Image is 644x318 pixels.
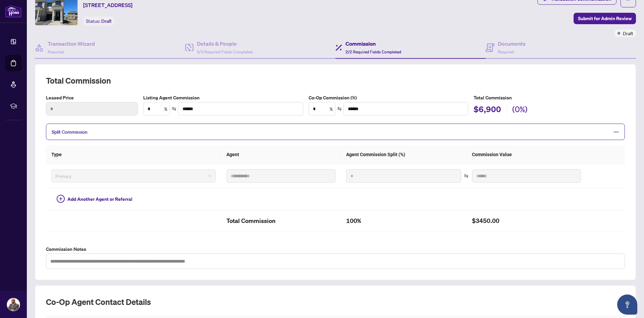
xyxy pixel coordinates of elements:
[613,129,619,135] span: minus
[46,245,625,253] label: Commission Notes
[143,94,303,101] label: Listing Agent Commission
[46,297,625,307] h2: Co-op Agent Contact Details
[472,216,581,226] h2: $3450.00
[345,40,401,48] h4: Commission
[512,104,528,117] h2: (0%)
[48,49,64,54] span: Required
[226,216,335,226] h2: Total Commission
[7,298,20,311] img: Profile Icon
[617,294,637,315] button: Open asap
[221,145,341,164] th: Agent
[197,49,253,54] span: 0/3 Required Fields Completed
[55,171,212,181] span: Primary
[464,174,469,178] span: swap
[57,195,65,203] span: plus-circle
[52,129,88,135] span: Split Commission
[341,145,467,164] th: Agent Commission Split (%)
[83,16,114,26] div: Status:
[46,75,625,86] h2: Total Commission
[172,106,176,111] span: swap
[46,94,138,101] label: Leased Price
[345,49,401,54] span: 2/2 Required Fields Completed
[346,216,461,226] h2: 100%
[474,104,501,117] h2: $6,900
[83,1,132,9] span: [STREET_ADDRESS]
[309,94,469,101] label: Co-Op Commission (%)
[48,40,95,48] h4: Transaction Wizard
[46,145,221,164] th: Type
[474,94,625,101] h5: Total Commission
[67,195,132,203] span: Add Another Agent or Referral
[197,40,253,48] h4: Details & People
[101,18,112,24] span: Draft
[498,40,526,48] h4: Documents
[623,30,633,37] span: Draft
[5,5,21,17] img: logo
[467,145,586,164] th: Commission Value
[51,194,138,205] button: Add Another Agent or Referral
[578,13,632,24] span: Submit for Admin Review
[337,106,342,111] span: swap
[46,124,625,140] div: Split Commission
[498,49,514,54] span: Required
[574,13,636,24] button: Submit for Admin Review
